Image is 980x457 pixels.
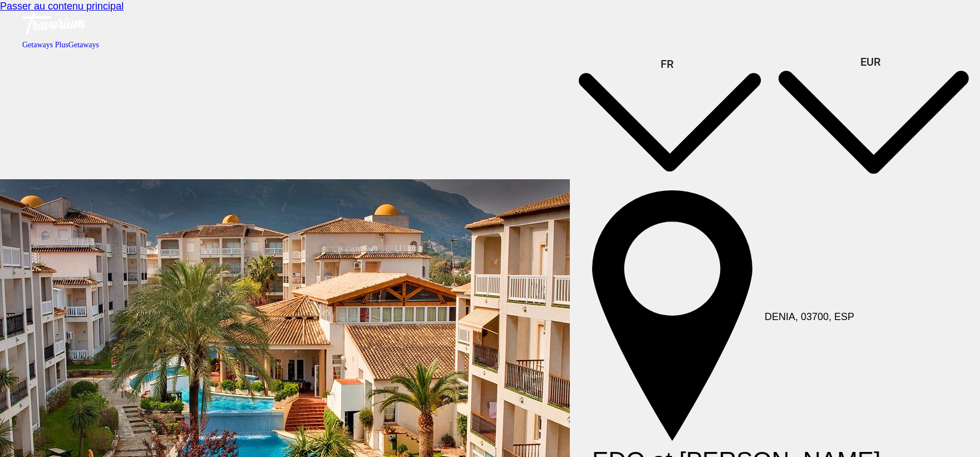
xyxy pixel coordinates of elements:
span: Denia, 03700, ESP [765,311,854,323]
span: EUR [860,55,881,68]
button: Change language [576,55,759,178]
button: Change currency [776,52,966,179]
a: Getaways Plus [22,41,68,49]
a: Getaways [68,41,99,49]
span: fr [661,57,674,71]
